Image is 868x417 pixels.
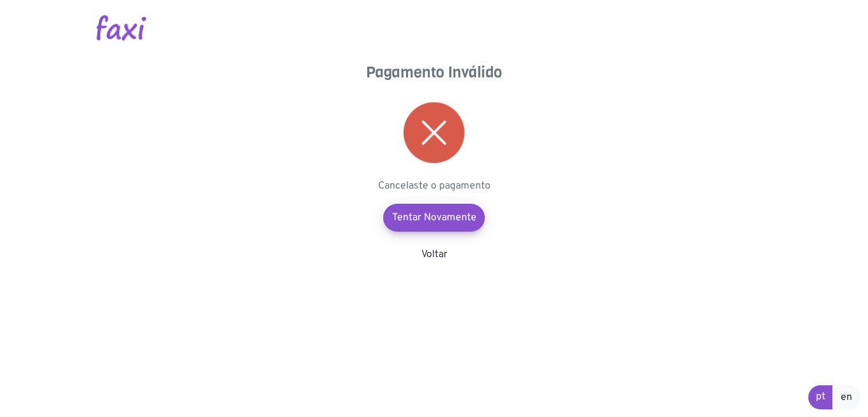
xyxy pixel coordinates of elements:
p: Cancelaste o pagamento [307,178,561,194]
a: Tentar Novamente [383,204,485,232]
a: pt [808,385,833,409]
img: error [403,102,465,163]
h4: Pagamento Inválido [307,63,561,82]
a: en [832,385,860,409]
a: Voltar [421,248,447,261]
